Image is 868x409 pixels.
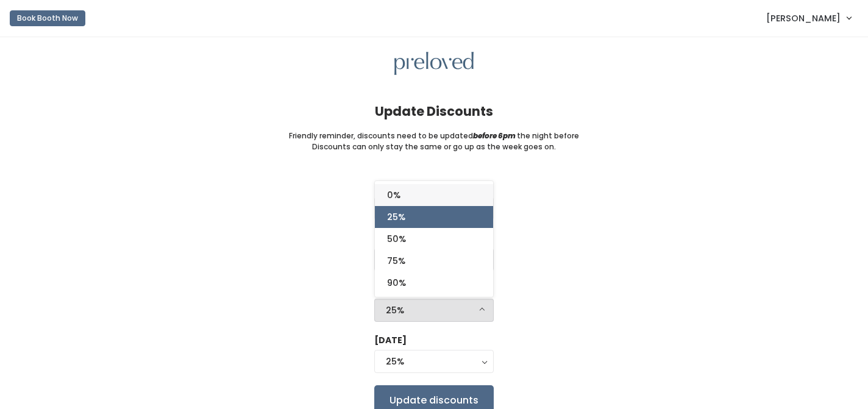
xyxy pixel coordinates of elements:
button: 25% [374,299,494,322]
span: 0% [387,188,400,202]
button: 25% [374,350,494,373]
label: [DATE] [374,334,407,347]
span: 90% [387,276,406,290]
span: 50% [387,232,406,246]
button: Book Booth Now [10,10,85,26]
h4: Update Discounts [375,104,493,118]
img: preloved logo [394,52,474,76]
div: 25% [386,304,482,317]
i: before 6pm [473,130,516,141]
a: Book Booth Now [10,5,85,32]
span: [PERSON_NAME] [766,12,841,25]
small: Friendly reminder, discounts need to be updated the night before [289,130,579,141]
a: [PERSON_NAME] [754,5,863,31]
small: Discounts can only stay the same or go up as the week goes on. [312,141,556,152]
span: 25% [387,210,405,224]
div: 25% [386,355,482,368]
span: 75% [387,254,405,268]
